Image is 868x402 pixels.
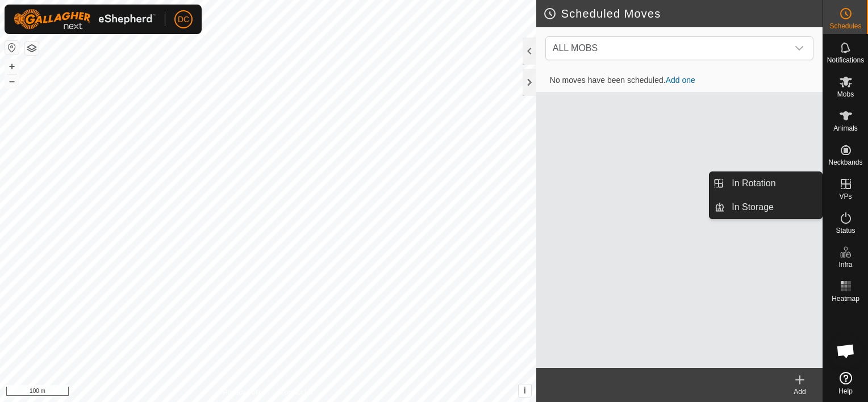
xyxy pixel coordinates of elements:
div: dropdown trigger [788,37,811,60]
a: Help [823,367,868,399]
a: Privacy Policy [223,387,266,397]
span: ALL MOBS [553,43,598,53]
span: i [524,386,526,395]
li: In Storage [710,196,822,219]
button: i [519,384,531,397]
a: In Storage [725,196,822,219]
span: No moves have been scheduled. [541,76,704,85]
span: In Storage [732,200,774,214]
div: Add [777,387,823,397]
button: Map Layers [25,41,39,55]
h2: Scheduled Moves [543,7,823,20]
span: Mobs [837,91,854,98]
span: In Rotation [732,177,775,190]
span: Schedules [829,23,861,30]
span: Heatmap [832,295,859,302]
button: Reset Map [5,41,19,55]
a: In Rotation [725,172,822,195]
li: In Rotation [710,172,822,195]
a: Open chat [829,334,863,368]
button: – [5,74,19,88]
span: Notifications [827,57,864,64]
span: Status [836,227,855,234]
a: Contact Us [279,387,313,397]
span: Neckbands [828,159,862,166]
span: ALL MOBS [548,37,788,60]
a: Add one [666,76,695,85]
img: Gallagher Logo [14,9,156,30]
span: DC [178,14,189,26]
span: VPs [839,193,852,200]
span: Help [838,388,853,395]
span: Animals [833,125,858,132]
span: Infra [838,261,852,268]
button: + [5,60,19,73]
